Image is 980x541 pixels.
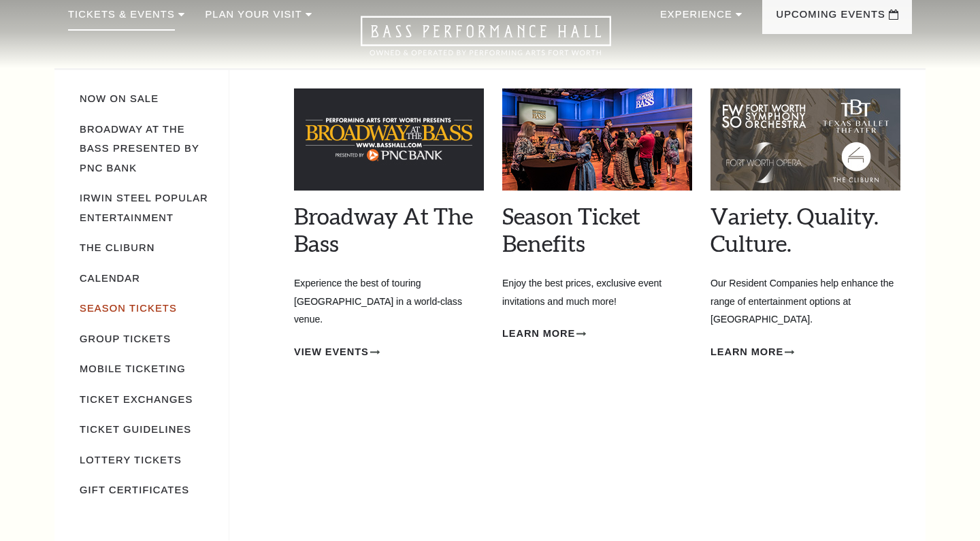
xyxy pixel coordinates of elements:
p: Plan Your Visit [205,6,301,31]
a: Gift Certificates [80,485,189,495]
a: Ticket Exchanges [80,394,193,405]
a: Lottery Tickets [80,455,182,465]
a: Learn More [710,344,794,361]
p: Experience [660,6,732,31]
a: Ticket Guidelines [80,424,191,435]
a: View Events [294,344,380,361]
a: The Cliburn [80,242,154,253]
img: batb-meganav-279x150.jpg [294,88,484,191]
p: Upcoming Events [776,6,885,31]
p: Our Resident Companies help enhance the range of entertainment options at [GEOGRAPHIC_DATA]. [710,274,900,329]
p: Tickets & Events [68,6,175,31]
a: Learn More [502,325,586,342]
a: Season Tickets [80,303,177,314]
a: Broadway At The Bass presented by PNC Bank [80,124,199,174]
span: Learn More [710,344,783,361]
img: benefits_mega-nav_279x150.jpg [502,88,692,191]
a: Broadway At The Bass [294,202,473,257]
a: Variety. Quality. Culture. [710,202,879,257]
a: Irwin Steel Popular Entertainment [80,193,208,223]
p: Experience the best of touring [GEOGRAPHIC_DATA] in a world-class venue. [294,274,484,329]
span: Learn More [502,325,575,342]
a: Now On Sale [80,93,159,104]
a: Group Tickets [80,333,171,344]
a: Season Ticket Benefits [502,202,640,257]
a: Mobile Ticketing [80,363,186,374]
p: Enjoy the best prices, exclusive event invitations and much more! [502,274,692,310]
img: 11121_resco_mega-nav-individual-block_279x150.jpg [710,88,900,191]
a: Calendar [80,273,140,284]
span: View Events [294,344,369,361]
